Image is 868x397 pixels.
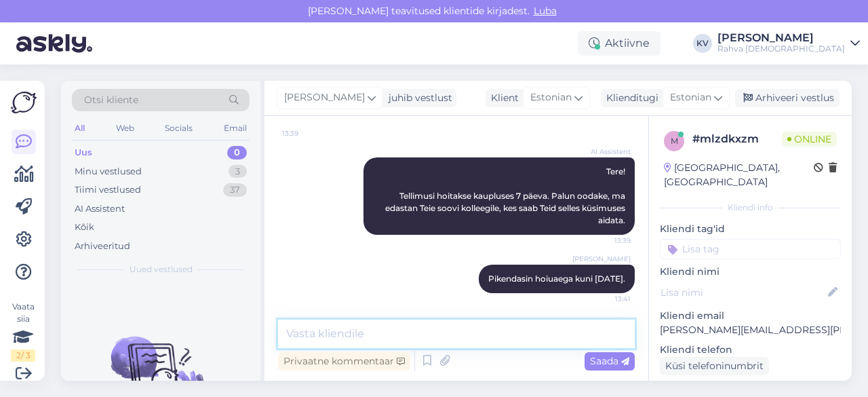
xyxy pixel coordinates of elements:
span: [PERSON_NAME] [284,90,365,105]
img: Askly Logo [11,92,37,113]
p: Kliendi telefon [660,343,841,357]
div: Klient [486,91,519,105]
a: [PERSON_NAME]Rahva [DEMOGRAPHIC_DATA] [717,33,860,54]
div: [PERSON_NAME] [717,33,845,43]
div: Uus [75,146,92,159]
div: Web [113,119,137,137]
span: 13:39 [580,235,631,246]
div: Arhiveeri vestlus [735,89,840,107]
input: Lisa nimi [660,285,825,300]
span: Luba [530,5,561,17]
span: AI Assistent [580,147,631,157]
span: m [671,136,678,146]
div: Kõik [75,221,94,234]
div: 37 [223,183,247,197]
span: Estonian [530,90,572,105]
div: 2 / 3 [11,349,35,362]
div: Rahva [DEMOGRAPHIC_DATA] [717,43,845,54]
div: Tiimi vestlused [75,183,141,197]
span: Estonian [670,90,711,105]
div: Arhiveeritud [75,240,130,253]
p: [PERSON_NAME][EMAIL_ADDRESS][PERSON_NAME][DOMAIN_NAME] [660,323,841,337]
div: [GEOGRAPHIC_DATA], [GEOGRAPHIC_DATA] [664,161,814,189]
span: Saada [590,355,629,367]
div: KV [693,34,712,53]
div: Email [221,119,250,137]
div: AI Assistent [75,202,125,216]
span: [PERSON_NAME] [572,254,631,264]
span: Otsi kliente [84,93,138,107]
span: 13:39 [282,128,333,138]
div: Klienditugi [601,91,658,105]
div: juhib vestlust [383,91,452,105]
span: Uued vestlused [130,263,193,276]
div: Minu vestlused [75,165,142,178]
div: Socials [162,119,195,137]
div: Vaata siia [11,301,35,362]
div: Privaatne kommentaar [278,352,410,371]
div: 0 [227,146,247,159]
p: Kliendi email [660,309,841,323]
div: Aktiivne [578,31,660,56]
div: # mlzdkxzm [692,131,782,147]
span: Online [782,132,837,147]
span: Pikendasin hoiuaega kuni [DATE]. [488,273,625,284]
p: Kliendi tag'id [660,222,841,236]
span: 13:41 [580,294,631,304]
div: 3 [229,165,247,178]
input: Lisa tag [660,239,841,259]
div: All [72,119,87,137]
div: Küsi telefoninumbrit [660,357,769,375]
span: Tere! Tellimusi hoitakse kaupluses 7 päeva. Palun oodake, ma edastan Teie soovi kolleegile, kes s... [385,166,627,225]
p: Kliendi nimi [660,265,841,279]
div: Kliendi info [660,202,841,214]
